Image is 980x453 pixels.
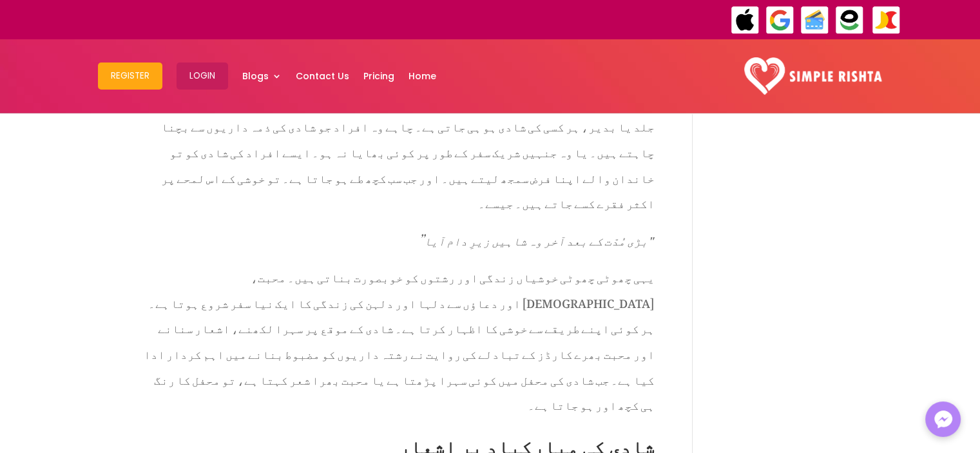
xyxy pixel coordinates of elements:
[835,6,864,35] img: EasyPaisa-icon
[177,63,228,90] button: Login
[731,6,760,35] img: ApplePay-icon
[161,110,655,215] span: جلد یا بدیر، ہر کسی کی شادی ہو ہی جاتی ہے۔ چاہے وہ افراد جو شادی کی ذمہ داریوں سے بچنا چاہتے ہیں۔...
[765,6,794,35] img: GooglePay-icon
[363,43,394,110] a: Pricing
[98,63,162,90] button: Register
[296,43,349,110] a: Contact Us
[242,43,282,110] a: Blogs
[800,6,829,35] img: Credit Cards
[930,407,956,432] img: Messenger
[177,43,228,110] a: Login
[872,6,901,35] img: JazzCash-icon
[144,260,655,417] span: یہی چھوٹی چھوٹی خوشیاں زندگی اور رشتوں کو خوبصورت بناتی ہیں۔ محبت، [DEMOGRAPHIC_DATA] اور دعاؤں س...
[418,224,653,253] span: "بڑی مُدّت کے بعد آخر وہ شاہیں زیرِ دام آیا”
[98,43,162,110] a: Register
[408,43,436,110] a: Home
